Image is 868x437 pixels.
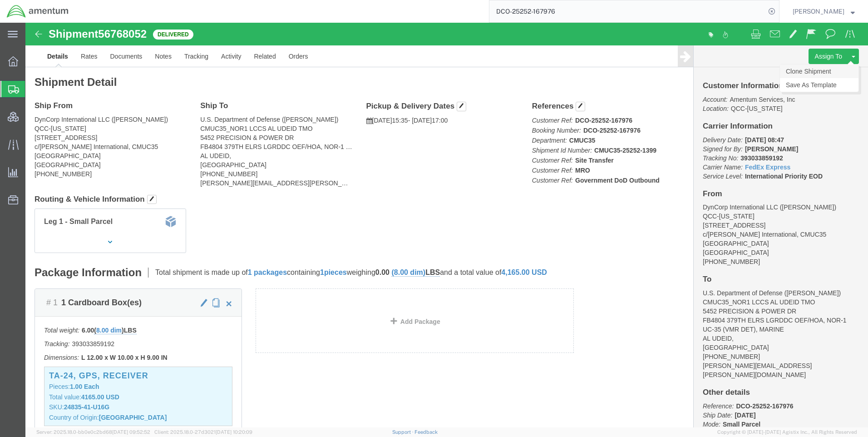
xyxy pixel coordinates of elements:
span: [DATE] 10:20:09 [216,429,252,435]
span: [DATE] 09:52:52 [112,429,150,435]
img: logo [6,5,69,18]
span: Client: 2025.18.0-27d3021 [154,429,252,435]
span: Server: 2025.18.0-bb0e0c2bd68 [36,429,150,435]
iframe: FS Legacy Container [25,23,868,427]
button: [PERSON_NAME] [792,6,855,17]
a: Support [392,429,415,435]
a: Feedback [414,429,438,435]
span: Ray Cheatteam [793,6,844,16]
span: Copyright © [DATE]-[DATE] Agistix Inc., All Rights Reserved [717,428,857,436]
input: Search for shipment number, reference number [489,0,765,22]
